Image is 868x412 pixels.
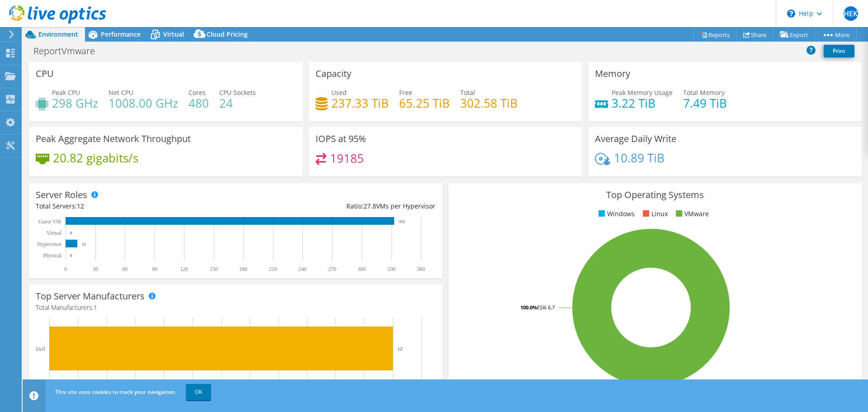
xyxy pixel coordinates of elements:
[537,304,555,311] tspan: ESXi 6.7
[108,98,178,108] h4: 1008.00 GHz
[595,134,676,144] h3: Average Daily Write
[207,30,248,38] span: Cloud Pricing
[363,202,376,210] span: 27.8
[298,266,307,272] text: 240
[53,153,138,163] h4: 20.82 gigabits/s
[163,30,184,38] span: Virtual
[77,202,84,210] span: 12
[397,346,402,351] text: 12
[269,266,277,272] text: 210
[824,45,854,57] a: Print
[219,98,256,108] h4: 24
[460,98,518,108] h4: 302.58 TiB
[330,153,364,163] h4: 19185
[612,88,673,97] span: Peak Memory Usage
[52,88,80,97] span: Peak CPU
[64,266,67,272] text: 0
[219,88,256,97] span: CPU Sockets
[36,291,145,301] h3: Top Server Manufacturers
[331,98,389,108] h4: 237.33 TiB
[316,134,366,144] h3: IOPS at 95%
[460,88,475,97] span: Total
[693,28,737,42] a: Reports
[612,98,673,108] h4: 3.22 TiB
[844,6,858,21] span: HEK
[683,98,727,108] h4: 7.49 TiB
[37,241,61,247] text: Hypervisor
[358,266,366,272] text: 300
[36,303,435,313] h4: Total Manufacturers:
[29,46,109,56] h1: ReportVmware
[36,201,236,211] div: Total Servers:
[55,388,176,396] span: This site uses cookies to track your navigation.
[36,134,191,144] h3: Peak Aggregate Network Throughput
[399,88,412,97] span: Free
[399,98,450,108] h4: 65.25 TiB
[417,266,425,272] text: 360
[38,218,61,225] text: Guest VM
[328,266,336,272] text: 270
[94,303,97,312] span: 1
[122,266,127,272] text: 60
[815,28,857,42] a: More
[641,209,668,219] li: Linux
[82,242,86,246] text: 12
[70,231,72,235] text: 0
[787,9,795,18] svg: \n
[399,219,405,224] text: 333
[596,209,635,219] li: Windows
[210,266,218,272] text: 150
[36,69,54,79] h3: CPU
[93,266,98,272] text: 30
[47,230,62,236] text: Virtual
[36,346,45,352] text: Dell
[520,304,537,311] tspan: 100.0%
[683,88,725,97] span: Total Memory
[331,88,347,97] span: Used
[455,190,855,200] h3: Top Operating Systems
[595,69,630,79] h3: Memory
[43,252,61,259] text: Physical
[70,253,72,258] text: 0
[674,209,709,219] li: VMware
[180,266,188,272] text: 120
[387,266,396,272] text: 330
[239,266,247,272] text: 180
[189,98,209,108] h4: 480
[108,88,133,97] span: Net CPU
[152,266,157,272] text: 90
[773,28,815,42] a: Export
[52,98,98,108] h4: 298 GHz
[736,28,774,42] a: Share
[614,153,665,163] h4: 10.89 TiB
[36,190,87,200] h3: Server Roles
[186,384,211,400] a: OK
[236,201,435,211] div: Ratio: VMs per Hypervisor
[101,30,141,38] span: Performance
[38,30,78,38] span: Environment
[189,88,206,97] span: Cores
[316,69,351,79] h3: Capacity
